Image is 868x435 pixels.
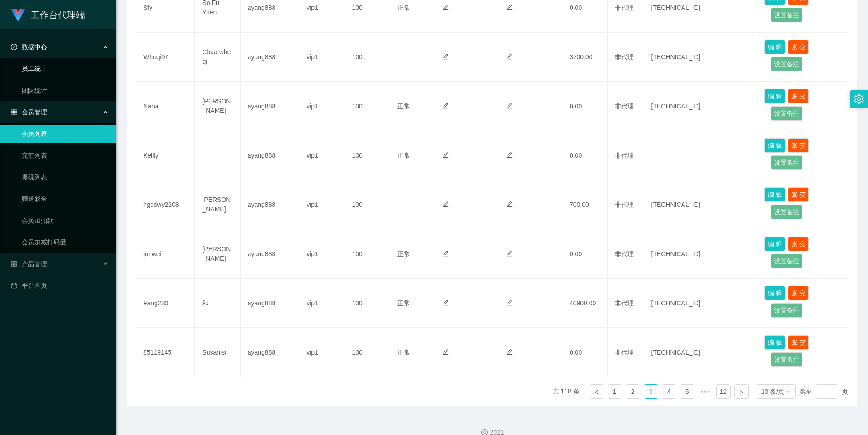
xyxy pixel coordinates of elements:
[299,229,344,279] td: vip1
[22,146,108,164] a: 充值列表
[11,261,17,267] i: 图标: appstore-o
[788,187,809,202] button: 账 变
[734,384,749,399] li: 下一页
[608,384,622,399] li: 1
[299,131,344,180] td: vip1
[22,168,108,186] a: 提现列表
[615,103,634,110] span: 非代理
[344,131,390,180] td: 100
[443,53,449,60] i: 图标: edit
[764,187,785,202] button: 编 辑
[11,11,85,18] a: 工作台代理端
[761,385,784,398] div: 10 条/页
[11,276,108,295] a: 图标: dashboard平台首页
[594,389,599,395] i: 图标: left
[562,229,608,279] td: 0.00
[344,328,390,377] td: 100
[241,328,299,377] td: ayang888
[799,384,848,399] div: 跳至 页
[241,180,299,229] td: ayang888
[195,180,240,229] td: [PERSON_NAME]
[22,190,108,208] a: 赠送彩金
[195,328,240,377] td: Susanlst
[299,328,344,377] td: vip1
[344,82,390,131] td: 100
[698,384,712,399] span: •••
[615,349,634,356] span: 非代理
[771,106,802,121] button: 设置备注
[241,33,299,82] td: ayang888
[397,4,410,11] span: 正常
[136,82,195,131] td: Nana
[764,89,785,103] button: 编 辑
[136,279,195,328] td: Fang230
[644,82,758,131] td: [TECHNICAL_ID]
[562,328,608,377] td: 0.00
[397,349,410,356] span: 正常
[771,254,802,268] button: 设置备注
[615,4,634,11] span: 非代理
[136,131,195,180] td: Kellly
[241,229,299,279] td: ayang888
[785,389,790,395] i: 图标: down
[553,384,586,399] li: 共 118 条，
[644,279,758,328] td: [TECHNICAL_ID]
[344,229,390,279] td: 100
[562,82,608,131] td: 0.00
[764,40,785,54] button: 编 辑
[506,250,513,257] i: 图标: edit
[788,286,809,300] button: 账 变
[771,352,802,367] button: 设置备注
[644,328,758,377] td: [TECHNICAL_ID]
[771,155,802,170] button: 设置备注
[644,385,658,398] a: 3
[644,229,758,279] td: [TECHNICAL_ID]
[443,349,449,355] i: 图标: edit
[771,205,802,219] button: 设置备注
[764,138,785,153] button: 编 辑
[11,108,47,116] span: 会员管理
[562,279,608,328] td: 40900.00
[299,82,344,131] td: vip1
[717,385,730,398] a: 12
[22,233,108,251] a: 会员加减打码量
[443,103,449,109] i: 图标: edit
[195,229,240,279] td: [PERSON_NAME]
[443,201,449,207] i: 图标: edit
[788,237,809,251] button: 账 变
[615,299,634,307] span: 非代理
[771,303,802,318] button: 设置备注
[443,299,449,306] i: 图标: edit
[644,180,758,229] td: [TECHNICAL_ID]
[195,279,240,328] td: 和
[443,250,449,257] i: 图标: edit
[771,57,802,71] button: 设置备注
[397,152,410,159] span: 正常
[397,103,410,110] span: 正常
[716,384,731,399] li: 12
[854,94,864,104] i: 图标: setting
[22,125,108,143] a: 会员列表
[662,384,676,399] li: 4
[644,33,758,82] td: [TECHNICAL_ID]
[11,109,17,115] i: 图标: table
[443,152,449,158] i: 图标: edit
[299,180,344,229] td: vip1
[22,81,108,99] a: 团队统计
[788,335,809,350] button: 账 变
[764,237,785,251] button: 编 辑
[608,385,622,398] a: 1
[22,60,108,78] a: 员工统计
[764,286,785,300] button: 编 辑
[615,152,634,159] span: 非代理
[344,33,390,82] td: 100
[788,138,809,153] button: 账 变
[615,250,634,257] span: 非代理
[136,180,195,229] td: hgcdwy2208
[195,33,240,82] td: Chua whe qi
[443,4,449,10] i: 图标: edit
[136,229,195,279] td: junwei
[662,385,676,398] a: 4
[136,328,195,377] td: 85119145
[562,131,608,180] td: 0.00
